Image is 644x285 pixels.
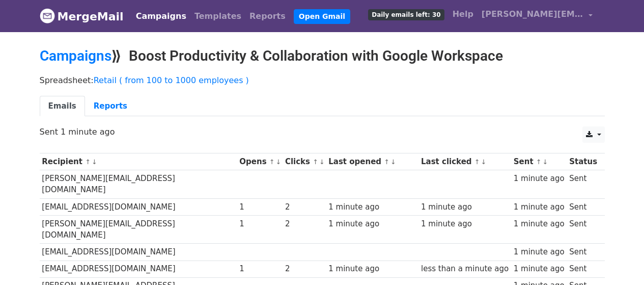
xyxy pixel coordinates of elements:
div: 2 [285,218,324,230]
a: Campaigns [132,6,190,27]
th: Last opened [326,153,418,170]
th: Status [567,153,599,170]
p: Sent 1 minute ago [40,126,605,137]
a: ↑ [313,158,318,166]
div: 2 [285,201,324,213]
a: Emails [40,96,85,117]
a: MergeMail [40,6,124,27]
a: ↓ [92,158,97,166]
td: Sent [567,261,599,277]
div: 1 minute ago [328,263,416,275]
td: Sent [567,244,599,261]
div: 1 [239,218,280,230]
a: Help [449,4,478,24]
div: 1 minute ago [514,246,565,258]
a: ↓ [390,158,396,166]
a: ↑ [384,158,389,166]
th: Clicks [283,153,326,170]
a: Campaigns [40,47,111,64]
div: 1 [239,201,280,213]
a: [PERSON_NAME][EMAIL_ADDRESS][DOMAIN_NAME] [478,4,597,28]
div: 1 minute ago [514,201,565,213]
div: 1 minute ago [514,218,565,230]
img: MergeMail logo [40,8,55,23]
a: ↓ [481,158,487,166]
td: [EMAIL_ADDRESS][DOMAIN_NAME] [40,244,237,261]
a: Templates [190,6,245,27]
h2: ⟫ Boost Productivity & Collaboration with Google Workspace [40,47,605,65]
div: 1 minute ago [421,218,509,230]
td: Sent [567,198,599,215]
a: ↑ [536,158,542,166]
td: [PERSON_NAME][EMAIL_ADDRESS][DOMAIN_NAME] [40,215,237,244]
span: [PERSON_NAME][EMAIL_ADDRESS][DOMAIN_NAME] [482,8,583,20]
a: ↓ [319,158,325,166]
th: Sent [511,153,567,170]
p: Spreadsheet: [40,75,605,86]
div: 1 minute ago [514,173,565,185]
td: Sent [567,170,599,199]
a: Open Gmail [294,9,350,24]
td: [PERSON_NAME][EMAIL_ADDRESS][DOMAIN_NAME] [40,170,237,199]
td: [EMAIL_ADDRESS][DOMAIN_NAME] [40,261,237,277]
div: 1 [239,263,280,275]
a: ↓ [276,158,282,166]
div: 1 minute ago [514,263,565,275]
span: Daily emails left: 30 [368,9,444,20]
div: less than a minute ago [421,263,509,275]
div: 1 minute ago [328,201,416,213]
a: Daily emails left: 30 [364,4,448,24]
div: 2 [285,263,324,275]
div: 1 minute ago [421,201,509,213]
a: Reports [245,6,290,27]
a: Reports [85,96,136,117]
td: Sent [567,215,599,244]
th: Opens [237,153,283,170]
th: Last clicked [418,153,511,170]
a: ↓ [543,158,548,166]
td: [EMAIL_ADDRESS][DOMAIN_NAME] [40,198,237,215]
div: 1 minute ago [328,218,416,230]
th: Recipient [40,153,237,170]
a: ↑ [85,158,91,166]
a: ↑ [474,158,480,166]
a: ↑ [269,158,275,166]
a: Retail ( from 100 to 1000 employees ) [94,75,249,85]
